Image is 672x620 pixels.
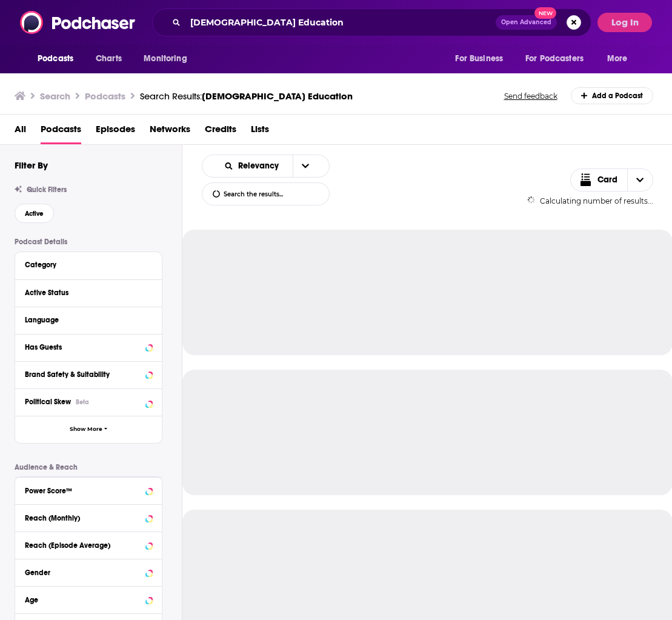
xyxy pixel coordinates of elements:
a: All [15,119,26,144]
button: Open AdvancedNew [496,15,557,30]
div: Reach (Monthly) [25,514,142,522]
span: For Business [455,50,503,67]
button: open menu [599,47,643,70]
button: Category [25,257,152,272]
button: open menu [29,47,89,70]
button: Has Guests [25,339,152,355]
a: Add a Podcast [571,87,654,104]
button: Power Score™ [25,482,152,498]
button: Active [15,204,54,223]
a: Search Results:[DEMOGRAPHIC_DATA] Education [140,90,353,102]
span: Card [597,176,617,184]
div: Active Status [25,288,144,297]
span: Active [25,210,44,217]
div: Beta [76,398,89,406]
div: Age [25,596,142,604]
h2: Filter By [15,159,48,171]
button: Gender [25,564,152,579]
span: Show More [70,426,102,433]
span: Political Skew [25,398,71,406]
span: More [607,50,628,67]
span: For Podcasters [525,50,584,67]
input: Search podcasts, credits, & more... [185,13,496,32]
a: Lists [251,119,269,144]
a: Networks [150,119,190,144]
button: Brand Safety & Suitability [25,367,152,382]
div: Search podcasts, credits, & more... [152,8,591,36]
a: Episodes [96,119,135,144]
span: Open Advanced [501,19,551,25]
button: open menu [135,47,202,70]
span: Charts [96,50,122,67]
div: Search Results: [140,90,353,102]
div: Language [25,316,144,324]
button: open menu [517,47,601,70]
h3: Search [40,90,70,102]
p: Podcast Details [15,238,162,246]
button: Show More [15,416,162,443]
button: Political SkewBeta [25,394,152,409]
button: Age [25,592,152,607]
a: Charts [88,47,129,70]
a: Podcasts [41,119,81,144]
button: Choose View [570,168,654,192]
button: Language [25,312,152,327]
button: Log In [597,13,652,32]
button: Active Status [25,285,152,300]
p: Audience & Reach [15,463,162,472]
button: open menu [293,155,318,177]
span: Quick Filters [27,185,67,194]
div: Power Score™ [25,487,142,495]
button: open menu [213,162,293,170]
button: Send feedback [501,91,561,101]
div: Category [25,261,144,269]
div: Has Guests [25,343,142,352]
span: Monitoring [144,50,187,67]
div: Calculating number of results... [527,196,654,205]
div: Gender [25,568,142,577]
button: Reach (Episode Average) [25,537,152,552]
span: Relevancy [238,162,283,170]
span: [DEMOGRAPHIC_DATA] Education [202,90,353,102]
img: Podchaser - Follow, Share and Rate Podcasts [20,11,136,34]
span: New [534,7,556,19]
span: Podcasts [38,50,73,67]
div: Reach (Episode Average) [25,541,142,550]
button: open menu [447,47,518,70]
h3: Podcasts [85,90,125,102]
div: Brand Safety & Suitability [25,370,142,379]
button: Reach (Monthly) [25,510,152,525]
h2: Choose List sort [202,155,330,178]
a: Credits [205,119,236,144]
